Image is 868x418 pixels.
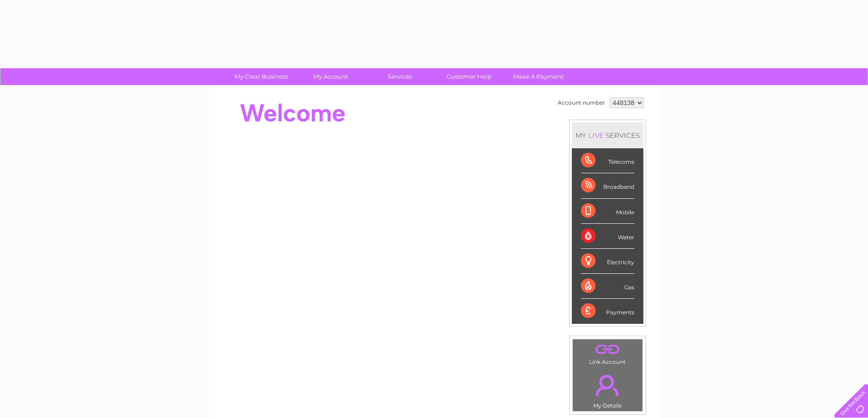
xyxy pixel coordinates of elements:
[501,68,576,85] a: Make A Payment
[293,68,368,85] a: My Account
[581,148,634,173] div: Telecoms
[581,274,634,299] div: Gas
[572,367,643,412] td: My Details
[362,68,437,85] a: Services
[224,68,299,85] a: My Clear Business
[581,199,634,224] div: Mobile
[581,173,634,198] div: Broadband
[572,122,643,148] div: MY SERVICES
[431,68,507,85] a: Customer Help
[581,249,634,274] div: Electricity
[555,95,607,111] td: Account number
[572,339,643,368] td: Link Account
[581,224,634,249] div: Water
[575,342,640,358] a: .
[586,131,606,140] div: LIVE
[581,299,634,323] div: Payments
[575,369,640,401] a: .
